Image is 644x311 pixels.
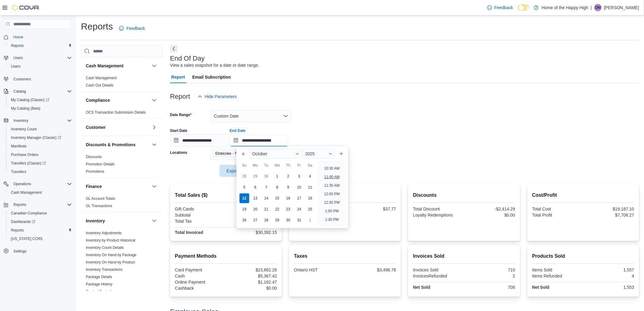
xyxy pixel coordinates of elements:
[9,42,72,49] span: Reports
[495,5,513,11] span: Feedback
[86,83,114,88] span: Cash Out Details
[594,4,602,11] div: Davide Medina
[81,153,163,178] div: Discounts & Promotions
[9,125,72,133] span: Inventory Count
[322,165,342,172] li: 10:30 AM
[11,152,39,157] span: Purchase Orders
[532,213,582,217] div: Total Profit
[11,64,20,69] span: Users
[250,171,260,181] div: day-29
[86,231,122,235] a: Inventory Adjustments
[240,161,249,170] div: Su
[13,89,26,94] span: Catalog
[9,160,48,167] a: Transfers (Classic)
[9,125,39,133] a: Inventory Count
[175,207,225,211] div: Gift Cards
[272,161,282,170] div: We
[485,2,516,14] a: Feedback
[227,274,277,278] div: $5,367.42
[11,169,26,174] span: Transfers
[11,88,28,95] button: Catalog
[81,109,163,118] div: Compliance
[518,5,531,11] input: Dark Mode
[294,161,304,170] div: Fr
[175,219,225,224] div: Total Tax
[86,275,112,279] a: Package Details
[86,183,149,189] button: Finance
[542,4,588,11] p: Home of the Happy High
[240,193,249,203] div: day-12
[250,182,260,192] div: day-6
[336,149,346,159] button: Next month
[1,200,74,209] button: Reports
[86,76,117,80] span: Cash Management
[532,274,582,278] div: Items Refunded
[86,282,112,286] a: Package History
[6,142,74,150] button: Manifests
[413,192,515,199] h2: Discounts
[86,238,135,243] span: Inventory by Product Historical
[11,247,72,255] span: Settings
[11,180,34,188] button: Operations
[9,151,72,158] span: Purchase Orders
[195,90,239,103] button: Hide Parameters
[272,204,282,214] div: day-22
[272,193,282,203] div: day-15
[346,267,396,272] div: $3,496.78
[11,190,42,195] span: Cash Management
[86,253,137,257] span: Inventory On Hand by Package
[346,207,396,211] div: $37.77
[170,55,205,62] h3: End Of Day
[294,193,304,203] div: day-17
[11,76,33,83] a: Customers
[86,97,149,103] button: Compliance
[261,215,271,225] div: day-28
[9,168,72,175] span: Transfers
[9,227,72,234] span: Reports
[151,217,158,224] button: Inventory
[13,249,26,254] span: Settings
[6,188,74,197] button: Cash Management
[584,267,634,272] div: 1,557
[86,203,112,208] span: GL Transactions
[210,110,292,122] button: Custom Date
[322,190,342,198] li: 12:00 PM
[9,160,72,167] span: Transfers (Classic)
[413,274,463,278] div: InvoicesRefunded
[532,285,550,290] strong: Net Sold
[117,22,147,34] a: Feedback
[305,151,315,156] span: 2025
[86,142,149,148] button: Discounts & Promotions
[13,182,31,186] span: Operations
[465,267,515,272] div: 710
[227,219,277,224] div: $3,496.78
[86,155,102,159] a: Discounts
[6,96,74,104] a: My Catalog (Classic)
[591,4,592,11] p: |
[272,182,282,192] div: day-8
[261,171,271,181] div: day-30
[175,213,225,217] div: Subtotal
[6,62,74,71] button: Users
[261,204,271,214] div: day-21
[6,104,74,113] button: My Catalog (Beta)
[230,134,288,147] input: Press the down key to enter a popover containing a calendar. Press the escape key to close the po...
[11,180,72,188] span: Operations
[9,42,26,49] a: Reports
[205,94,237,100] span: Hide Parameters
[13,118,28,123] span: Inventory
[305,215,315,225] div: day-1
[11,97,49,102] span: My Catalog (Classic)
[11,34,26,41] a: Home
[323,216,341,223] li: 1:30 PM
[413,213,463,217] div: Loyalty Redemptions
[9,63,23,70] a: Users
[219,165,254,177] button: Export
[283,161,293,170] div: Th
[11,161,46,166] span: Transfers (Classic)
[11,106,40,111] span: My Catalog (Beta)
[86,162,115,166] a: Promotion Details
[250,215,260,225] div: day-27
[250,161,260,170] div: Mo
[175,274,225,278] div: Cash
